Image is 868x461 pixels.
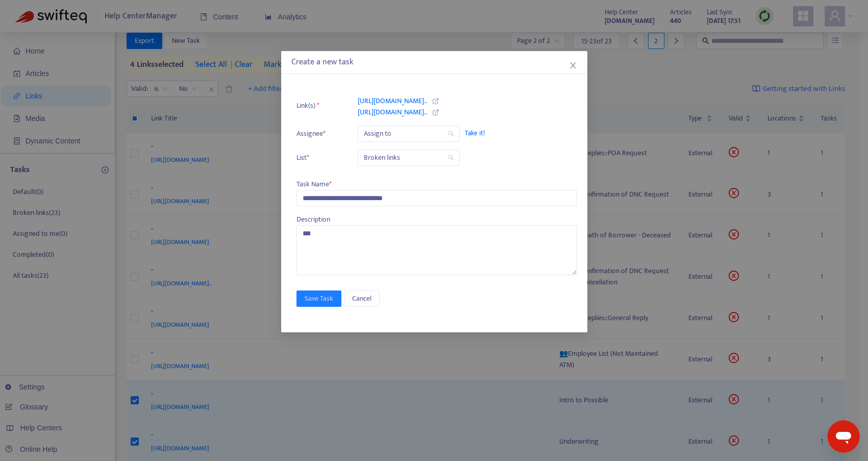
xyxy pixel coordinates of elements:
[344,290,380,307] button: Cancel
[448,131,454,137] span: search
[296,179,577,190] div: Task Name
[465,128,567,138] span: Take it!
[296,128,332,139] span: Assignee
[364,150,454,165] span: Broken links
[296,100,332,111] span: Link(s)
[291,56,577,68] div: Create a new task
[296,213,330,225] span: Description
[296,290,341,307] button: Save Task
[358,106,427,118] span: [URL][DOMAIN_NAME]..
[352,293,371,304] span: Cancel
[827,420,860,453] iframe: Button to launch messaging window
[569,61,577,69] span: close
[448,155,454,161] span: search
[358,95,427,107] span: [URL][DOMAIN_NAME]..
[296,152,332,163] span: List
[567,60,579,71] button: Close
